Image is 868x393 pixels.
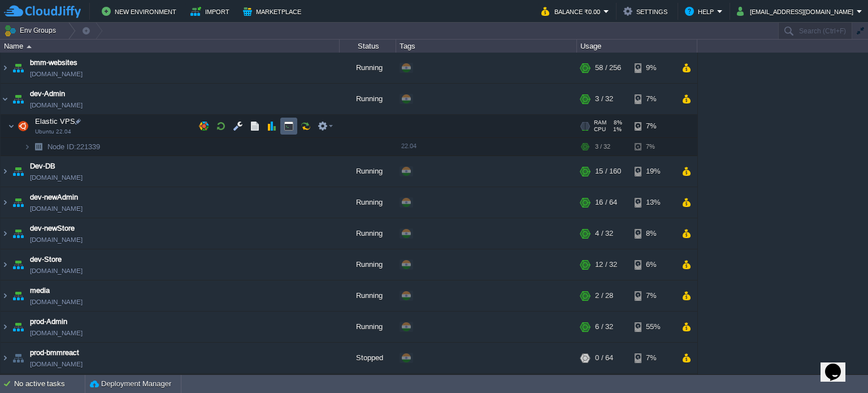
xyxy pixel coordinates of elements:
[1,343,10,373] img: AMDAwAAAACH5BAEAAAAALAAAAAABAAEAAAICRAEAOw==
[1,53,10,83] img: AMDAwAAAACH5BAEAAAAALAAAAAABAAEAAAICRAEAOw==
[685,5,717,18] button: Help
[1,156,10,187] img: AMDAwAAAACH5BAEAAAAALAAAAAABAAEAAAICRAEAOw==
[595,280,613,311] div: 2 / 28
[340,40,396,53] div: Status
[4,5,81,19] img: CloudJiffy
[340,280,396,311] div: Running
[635,115,671,137] div: 7%
[737,5,857,18] button: [EMAIL_ADDRESS][DOMAIN_NAME]
[635,218,671,249] div: 8%
[47,142,76,151] span: Node ID:
[24,138,31,156] img: AMDAwAAAACH5BAEAAAAALAAAAAABAAEAAAICRAEAOw==
[46,142,102,152] span: 221339
[340,343,396,373] div: Stopped
[1,218,10,249] img: AMDAwAAAACH5BAEAAAAALAAAAAABAAEAAAICRAEAOw==
[30,172,83,183] span: [DOMAIN_NAME]
[1,40,339,53] div: Name
[30,88,65,100] a: dev-Admin
[14,375,85,393] div: No active tasks
[30,347,79,359] a: prod-bmmreact
[635,84,671,114] div: 7%
[595,187,617,218] div: 16 / 64
[46,142,102,152] a: Node ID:221339
[30,327,83,339] span: [DOMAIN_NAME]
[30,265,83,277] span: [DOMAIN_NAME]
[595,312,613,342] div: 6 / 32
[1,84,10,114] img: AMDAwAAAACH5BAEAAAAALAAAAAABAAEAAAICRAEAOw==
[340,218,396,249] div: Running
[635,138,671,156] div: 7%
[594,119,606,126] span: RAM
[1,187,10,218] img: AMDAwAAAACH5BAEAAAAALAAAAAABAAEAAAICRAEAOw==
[595,249,617,280] div: 12 / 32
[10,249,26,280] img: AMDAwAAAACH5BAEAAAAALAAAAAABAAEAAAICRAEAOw==
[102,5,180,18] button: New Environment
[635,187,671,218] div: 13%
[10,312,26,342] img: AMDAwAAAACH5BAEAAAAALAAAAAABAAEAAAICRAEAOw==
[10,218,26,249] img: AMDAwAAAACH5BAEAAAAALAAAAAABAAEAAAICRAEAOw==
[34,116,77,126] span: Elastic VPS
[30,316,67,327] a: prod-Admin
[397,40,576,53] div: Tags
[30,100,83,111] span: [DOMAIN_NAME]
[35,128,71,135] span: Ubuntu 22.04
[595,138,610,156] div: 3 / 32
[401,142,416,149] span: 22.04
[31,138,46,156] img: AMDAwAAAACH5BAEAAAAALAAAAAABAAEAAAICRAEAOw==
[30,223,75,234] a: dev-newStore
[10,187,26,218] img: AMDAwAAAACH5BAEAAAAALAAAAAABAAEAAAICRAEAOw==
[1,312,10,342] img: AMDAwAAAACH5BAEAAAAALAAAAAABAAEAAAICRAEAOw==
[611,119,622,126] span: 8%
[30,296,83,308] a: [DOMAIN_NAME]
[30,192,78,203] a: dev-newAdmin
[30,285,50,296] a: media
[635,280,671,311] div: 7%
[595,156,621,187] div: 15 / 160
[30,234,83,245] span: [DOMAIN_NAME]
[30,203,83,214] span: [DOMAIN_NAME]
[635,156,671,187] div: 19%
[635,53,671,83] div: 9%
[27,45,32,48] img: AMDAwAAAACH5BAEAAAAALAAAAAABAAEAAAICRAEAOw==
[30,161,55,172] a: Dev-DB
[340,53,396,83] div: Running
[10,156,26,187] img: AMDAwAAAACH5BAEAAAAALAAAAAABAAEAAAICRAEAOw==
[595,84,613,114] div: 3 / 32
[595,343,613,373] div: 0 / 64
[594,126,606,133] span: CPU
[8,115,15,137] img: AMDAwAAAACH5BAEAAAAALAAAAAABAAEAAAICRAEAOw==
[30,359,83,370] span: [DOMAIN_NAME]
[1,249,10,280] img: AMDAwAAAACH5BAEAAAAALAAAAAABAAEAAAICRAEAOw==
[610,126,622,133] span: 1%
[578,40,697,53] div: Usage
[90,378,171,390] button: Deployment Manager
[821,348,857,382] iframe: chat widget
[541,5,604,18] button: Balance ₹0.00
[595,53,621,83] div: 58 / 256
[190,5,233,18] button: Import
[34,117,77,126] a: Elastic VPSUbuntu 22.04
[340,312,396,342] div: Running
[340,156,396,187] div: Running
[340,84,396,114] div: Running
[243,5,305,18] button: Marketplace
[15,115,31,137] img: AMDAwAAAACH5BAEAAAAALAAAAAABAAEAAAICRAEAOw==
[10,280,26,311] img: AMDAwAAAACH5BAEAAAAALAAAAAABAAEAAAICRAEAOw==
[595,218,613,249] div: 4 / 32
[635,249,671,280] div: 6%
[30,57,77,68] a: bmm-websites
[30,68,83,80] span: [DOMAIN_NAME]
[10,84,26,114] img: AMDAwAAAACH5BAEAAAAALAAAAAABAAEAAAICRAEAOw==
[340,249,396,280] div: Running
[1,280,10,311] img: AMDAwAAAACH5BAEAAAAALAAAAAABAAEAAAICRAEAOw==
[30,254,62,265] a: dev-Store
[635,312,671,342] div: 55%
